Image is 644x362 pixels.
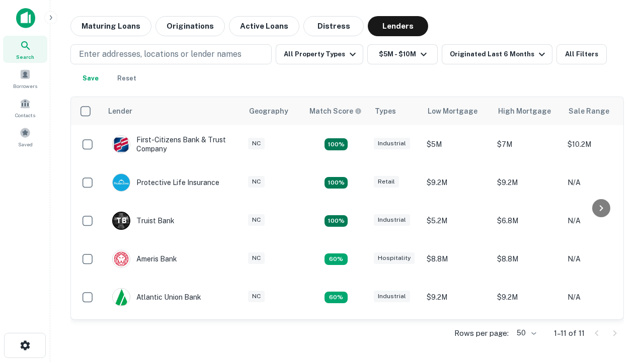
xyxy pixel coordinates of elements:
span: Saved [18,140,33,148]
th: Geography [243,97,303,125]
div: Industrial [374,214,410,226]
button: Reset [111,68,143,88]
div: Protective Life Insurance [112,173,219,192]
p: Enter addresses, locations or lender names [79,48,242,60]
th: Lender [102,97,243,125]
div: Matching Properties: 3, hasApolloMatch: undefined [325,215,348,227]
div: Ameris Bank [112,250,177,268]
span: Search [16,53,34,61]
div: Truist Bank [112,212,175,230]
div: Lender [108,105,132,117]
td: $9.2M [422,163,492,202]
div: Types [375,105,396,117]
div: Sale Range [569,105,609,117]
img: picture [113,250,130,267]
img: picture [113,174,130,191]
button: Originations [155,16,225,36]
img: capitalize-icon.png [16,8,35,28]
div: High Mortgage [498,105,551,117]
div: NC [248,214,265,226]
a: Contacts [3,94,47,121]
div: NC [248,291,265,302]
td: $7M [492,125,562,163]
td: $9.2M [492,163,562,202]
button: Maturing Loans [70,16,151,36]
button: $5M - $10M [367,44,438,64]
th: Types [369,97,422,125]
button: Save your search to get updates of matches that match your search criteria. [74,68,107,88]
div: Capitalize uses an advanced AI algorithm to match your search with the best lender. The match sco... [309,106,362,117]
a: Borrowers [3,65,47,92]
div: Low Mortgage [428,105,477,117]
td: $6.3M [492,316,562,354]
th: High Mortgage [492,97,562,125]
img: picture [113,136,130,153]
div: Atlantic Union Bank [112,288,201,306]
td: $6.3M [422,316,492,354]
a: Saved [3,123,47,150]
img: picture [113,289,130,306]
div: NC [248,176,265,188]
button: All Filters [556,44,607,64]
th: Capitalize uses an advanced AI algorithm to match your search with the best lender. The match sco... [303,97,369,125]
iframe: Chat Widget [594,282,644,330]
button: Enter addresses, locations or lender names [70,44,272,64]
td: $9.2M [492,278,562,316]
h6: Match Score [309,106,360,117]
td: $5.2M [422,202,492,240]
div: NC [248,138,265,149]
span: Borrowers [13,82,37,90]
p: T B [116,216,126,226]
p: 1–11 of 11 [554,327,585,339]
a: Search [3,36,47,63]
div: Originated Last 6 Months [450,48,548,60]
button: Originated Last 6 Months [442,44,552,64]
div: Industrial [374,138,410,149]
div: First-citizens Bank & Trust Company [112,135,233,153]
div: Retail [374,176,399,188]
div: Matching Properties: 1, hasApolloMatch: undefined [325,292,348,304]
button: Lenders [368,16,428,36]
div: Matching Properties: 2, hasApolloMatch: undefined [325,138,348,150]
span: Contacts [15,111,35,119]
button: Distress [303,16,364,36]
div: Industrial [374,291,410,302]
div: Hospitality [374,252,415,264]
td: $5M [422,125,492,163]
td: $6.8M [492,202,562,240]
div: Matching Properties: 2, hasApolloMatch: undefined [325,177,348,189]
td: $8.8M [492,240,562,278]
div: 50 [513,326,538,340]
button: Active Loans [229,16,299,36]
th: Low Mortgage [422,97,492,125]
td: $9.2M [422,278,492,316]
div: Geography [249,105,288,117]
td: $8.8M [422,240,492,278]
div: Matching Properties: 1, hasApolloMatch: undefined [325,253,348,265]
button: All Property Types [276,44,363,64]
p: Rows per page: [454,327,509,339]
div: NC [248,252,265,264]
